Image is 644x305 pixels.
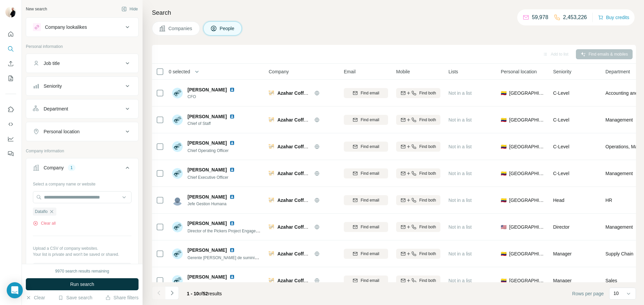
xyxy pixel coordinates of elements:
span: Chief Operating Officer [187,148,229,153]
span: [PERSON_NAME] [187,274,227,280]
span: Find both [419,144,436,150]
span: of [199,291,203,296]
span: Director [553,224,570,230]
button: Find both [396,88,440,98]
span: Not in a list [448,278,472,283]
button: Seniority [26,78,138,94]
div: Open Intercom Messenger [7,282,23,298]
span: Supply Chain [605,250,633,257]
p: Upload a CSV of company websites. [33,245,131,251]
button: Find email [344,142,388,152]
img: Logo of Azahar Coffee Company [269,144,274,149]
img: Logo of Azahar Coffee Company [269,251,274,256]
span: Find email [361,170,379,176]
span: Azahar Coffee Company [277,117,332,123]
span: 🇨🇴 [501,143,506,150]
button: Use Surfe API [5,118,16,130]
button: Find email [344,195,388,205]
button: Find both [396,168,440,178]
span: [GEOGRAPHIC_DATA] [509,90,545,96]
span: 52 [203,291,208,296]
img: Avatar [172,275,183,286]
img: Avatar [172,195,183,206]
span: Email [344,68,356,75]
span: Find both [419,197,436,203]
span: Azahar Coffee Company [277,198,332,203]
img: Avatar [5,7,16,17]
span: Find both [419,278,436,284]
span: Management [605,224,633,230]
span: [PERSON_NAME] [187,86,227,93]
span: [GEOGRAPHIC_DATA] [509,170,545,177]
span: [GEOGRAPHIC_DATA] [509,143,545,150]
button: Find both [396,276,440,286]
img: Avatar [172,168,183,179]
div: Company lookalikes [45,24,87,30]
span: Azahar Coffee Company [277,144,332,149]
span: Jefe Gestion Humana [187,201,243,207]
img: LinkedIn logo [229,114,235,119]
img: Avatar [172,248,183,259]
button: Find both [396,142,440,152]
span: Head [553,198,564,203]
div: Job title [44,60,60,67]
img: Logo of Azahar Coffee Company [269,198,274,203]
img: Avatar [172,141,183,152]
img: LinkedIn logo [229,247,235,253]
span: Not in a list [448,90,472,96]
span: [PERSON_NAME] [187,247,227,253]
button: Company lookalikes [26,19,138,35]
img: Avatar [172,222,183,232]
span: Azahar Coffee Company [277,278,332,283]
button: Search [5,43,16,55]
p: Company information [26,148,139,154]
span: Seniority [553,68,571,75]
button: Navigate to next page [165,286,179,300]
div: Company [44,164,64,171]
span: Sales [605,277,617,284]
img: LinkedIn logo [229,194,235,200]
span: results [187,291,222,296]
span: [PERSON_NAME] [187,166,227,173]
span: 🇨🇴 [501,90,506,96]
img: Logo of Azahar Coffee Company [269,90,274,96]
img: LinkedIn logo [229,221,235,226]
button: Share filters [105,294,139,301]
span: 🇨🇴 [501,197,506,204]
button: Clear [26,294,45,301]
span: 🇨🇴 [501,250,506,257]
span: People [220,25,235,32]
span: C-Level [553,171,569,176]
span: C-Level [553,144,569,149]
div: Select a company name or website [33,178,131,187]
div: Seniority [44,83,62,89]
button: Find email [344,88,388,98]
span: Azahar Coffee Company [277,90,332,96]
span: [GEOGRAPHIC_DATA] [509,277,545,284]
button: Find both [396,222,440,232]
div: 9970 search results remaining [55,268,109,274]
img: Avatar [172,115,183,125]
img: LinkedIn logo [229,140,235,146]
span: C-Level [553,117,569,123]
span: Chief of Staff [187,121,243,127]
span: Personal location [501,68,537,75]
button: Upload a list of companies [33,263,131,275]
button: Buy credits [598,13,629,22]
button: Dashboard [5,133,16,145]
span: Companies [168,25,193,32]
p: 10 [613,290,619,297]
button: Find email [344,222,388,232]
span: Lists [448,68,458,75]
span: Mobile [396,68,410,75]
span: Not in a list [448,117,472,123]
button: Job title [26,55,138,71]
span: Find both [419,117,436,123]
span: 🇨🇴 [501,170,506,177]
span: [PERSON_NAME] [187,113,227,120]
span: 🇺🇸 [501,224,506,230]
p: 2,453,226 [563,13,587,21]
img: Avatar [172,88,183,98]
img: Logo of Azahar Coffee Company [269,224,274,230]
span: Find email [361,144,379,150]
